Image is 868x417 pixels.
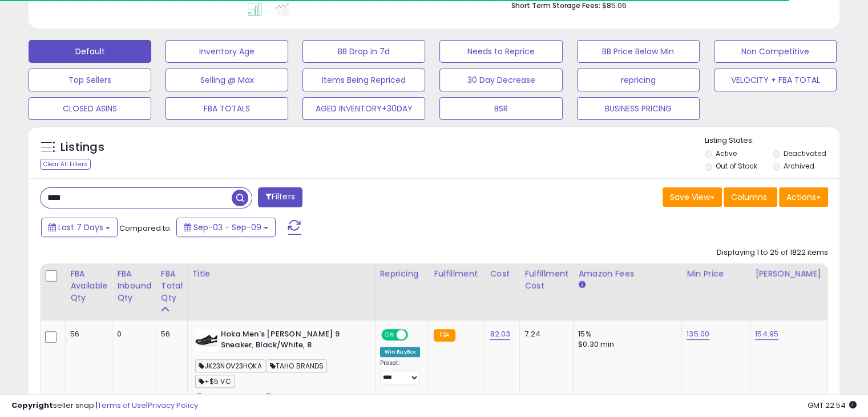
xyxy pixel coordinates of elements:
[195,359,265,372] span: JK23NOV23HOKA
[434,268,480,280] div: Fulfillment
[60,139,104,155] h5: Listings
[40,159,91,170] div: Clear All Filters
[808,400,857,411] span: 2025-09-17 22:54 GMT
[687,268,745,280] div: Min Price
[267,359,328,372] span: TAHO BRANDS
[755,268,823,280] div: [PERSON_NAME]
[716,149,737,158] label: Active
[511,1,600,10] b: Short Term Storage Fees:
[148,400,198,411] a: Privacy Policy
[578,329,673,339] div: 15%
[434,329,455,342] small: FBA
[783,149,826,158] label: Deactivated
[490,328,510,340] a: 82.03
[193,222,261,233] span: Sep-03 - Sep-09
[11,400,198,411] div: seller snap | |
[161,268,183,304] div: FBA Total Qty
[439,69,562,91] button: 30 Day Decrease
[219,393,261,403] a: B0BNXBH9PM
[687,328,709,340] a: 135.00
[382,330,397,340] span: ON
[165,40,288,63] button: Inventory Age
[380,347,421,357] div: Win BuyBox
[119,223,172,234] span: Compared to:
[490,268,515,280] div: Cost
[577,69,700,91] button: repricing
[578,339,673,350] div: $0.30 min
[380,268,425,280] div: Repricing
[195,329,218,352] img: 31ubPTb8W8L._SL40_.jpg
[70,329,103,339] div: 56
[663,187,722,207] button: Save View
[165,97,288,120] button: FBA TOTALS
[439,97,562,120] button: BSR
[29,97,151,120] button: CLOSED ASINS
[262,393,329,402] span: | SKU: B0BNXBH9PM
[717,247,828,258] div: Displaying 1 to 25 of 1822 items
[29,40,151,63] button: Default
[577,40,700,63] button: BB Price Below Min
[117,329,147,339] div: 0
[41,218,118,237] button: Last 7 Days
[724,187,777,207] button: Columns
[165,69,288,91] button: Selling @ Max
[302,69,425,91] button: Items Being Repriced
[705,135,839,146] p: Listing States:
[578,268,677,280] div: Amazon Fees
[302,97,425,120] button: AGED INVENTORY+30DAY
[70,268,107,304] div: FBA Available Qty
[161,329,179,339] div: 56
[192,268,370,280] div: Title
[258,187,302,207] button: Filters
[117,268,151,304] div: FBA inbound Qty
[98,400,146,411] a: Terms of Use
[716,161,757,171] label: Out of Stock
[524,329,564,339] div: 7.24
[221,329,360,353] b: Hoka Men's [PERSON_NAME] 9 Sneaker, Black/White, 8
[195,375,235,388] span: +$5 VC
[439,40,562,63] button: Needs to Reprice
[176,218,276,237] button: Sep-03 - Sep-09
[29,69,151,91] button: Top Sellers
[302,40,425,63] button: BB Drop in 7d
[714,40,837,63] button: Non Competitive
[779,187,828,207] button: Actions
[58,222,103,233] span: Last 7 Days
[11,400,53,411] strong: Copyright
[714,69,837,91] button: VELOCITY + FBA TOTAL
[380,359,421,385] div: Preset:
[783,161,814,171] label: Archived
[524,268,568,292] div: Fulfillment Cost
[755,328,778,340] a: 154.95
[406,330,424,340] span: OFF
[578,280,585,290] small: Amazon Fees.
[731,191,767,203] span: Columns
[577,97,700,120] button: BUSINESS PRICING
